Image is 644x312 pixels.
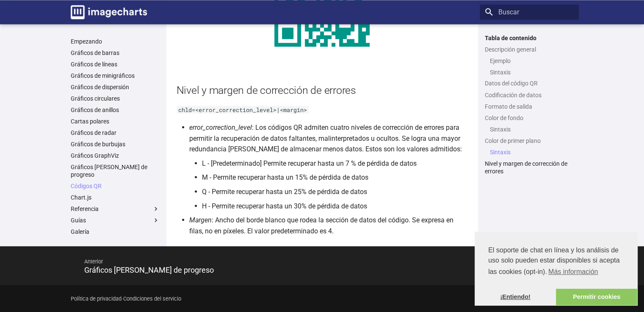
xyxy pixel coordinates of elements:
font: Ejemplo [490,57,511,64]
font: Gráficos de minigráficos [71,72,135,79]
font: Tabla de contenido [485,35,536,41]
a: Gráficos de líneas [71,60,160,68]
a: Gráficos de radar [71,129,160,137]
font: Gráficos de burbujas [71,141,125,148]
font: Gráficos de radar [71,129,116,136]
a: Color de primer plano [485,137,574,144]
div: consentimiento de cookies [475,232,637,305]
a: Nivel y margen de corrección de errores [485,159,574,175]
a: Política de privacidad [71,295,122,301]
font: Anterior [84,258,103,264]
a: Condiciones del servicio [123,295,181,301]
nav: Color de fondo [485,125,574,133]
font: error_correction_level [189,123,252,131]
a: Codificación de datos [485,91,574,99]
font: Codificación de datos [485,91,542,98]
font: ¡Entiendo! [500,293,530,300]
font: : Ancho del borde blanco que rodea la sección de datos del código. Se expresa en filas, no en píx... [189,216,453,235]
code: chld=<error_correction_level>|<margin> [177,106,309,113]
font: Q - Permite recuperar hasta un 25% de pérdida de datos [202,187,367,195]
font: Nivel y margen de corrección de errores [177,84,356,96]
a: Sintaxis [490,68,574,76]
font: - [122,295,123,301]
a: permitir cookies [556,289,637,306]
font: Datos del código QR [485,80,538,87]
a: AnteriorGráficos [PERSON_NAME] de progreso [66,248,322,283]
font: Chart.js [71,194,91,201]
a: Gráficos [PERSON_NAME] de progreso [71,163,160,178]
a: Gráficos de dispersión [71,83,160,91]
a: Cartas polares [71,118,160,125]
a: Descripción general [485,46,574,53]
a: Color de fondo [485,114,574,121]
font: Más información [548,268,598,275]
nav: Descripción general [485,57,574,76]
a: Obtenga más información sobre las cookies [547,265,600,278]
a: Sintaxis [490,125,574,133]
font: H - Permite recuperar hasta un 30% de pérdida de datos [202,202,367,210]
font: Códigos QR [71,183,102,189]
font: Color de primer plano [485,137,541,144]
a: Galería [71,228,160,235]
font: M - Permite recuperar hasta un 15% de pérdida de datos [202,173,368,181]
font: El soporte de chat en línea y los análisis de uso solo pueden estar disponibles si acepta las coo... [488,246,619,275]
font: Gráficos de dispersión [71,84,129,90]
font: Permitir cookies [573,293,620,300]
a: Gráficos circulares [71,95,160,102]
a: Chart.js [71,194,160,201]
font: Galería [71,228,89,235]
font: Gráficos circulares [71,95,120,102]
a: Gráficos GraphViz [71,152,160,159]
a: Documentación de gráficos de imágenes [67,2,150,22]
font: Sintaxis [490,69,511,76]
font: Gráficos [PERSON_NAME] de progreso [71,164,147,178]
a: Sintaxis [490,148,574,156]
nav: Tabla de contenido [480,34,579,175]
font: Sintaxis [490,126,511,132]
a: Empezando [71,38,160,45]
a: Códigos QR [71,182,160,190]
a: Descartar mensaje de cookies [475,289,556,306]
a: Gráficos de burbujas [71,140,160,148]
a: Ejemplo [490,57,574,65]
a: Gráficos de barras [71,49,160,57]
font: Gráficos de líneas [71,61,117,68]
a: Gráficos de minigráficos [71,72,160,79]
font: Nivel y margen de corrección de errores [485,160,567,174]
nav: Color de primer plano [485,148,574,156]
a: Formato de salida [485,102,574,110]
font: Guías [71,217,86,224]
input: Buscar [480,4,579,19]
font: : Los códigos QR admiten cuatro niveles de corrección de errores para permitir la recuperación de... [189,123,462,153]
a: Datos del código QR [485,79,574,87]
font: Gráficos GraphViz [71,152,119,159]
font: Referencia [71,205,99,212]
a: PróximoChart.js [322,248,579,283]
img: logo [71,5,147,19]
font: Gráficos de anillos [71,107,119,113]
font: L - [Predeterminado] Permite recuperar hasta un 7 % de pérdida de datos [202,159,417,167]
a: Gráficos de anillos [71,106,160,114]
font: Descripción general [485,46,536,53]
font: Gráficos de barras [71,49,119,56]
font: Cartas polares [71,118,109,125]
font: Formato de salida [485,103,532,109]
font: Margen [189,216,212,224]
font: Empezando [71,38,102,45]
font: Sintaxis [490,148,511,155]
font: Color de fondo [485,114,523,121]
